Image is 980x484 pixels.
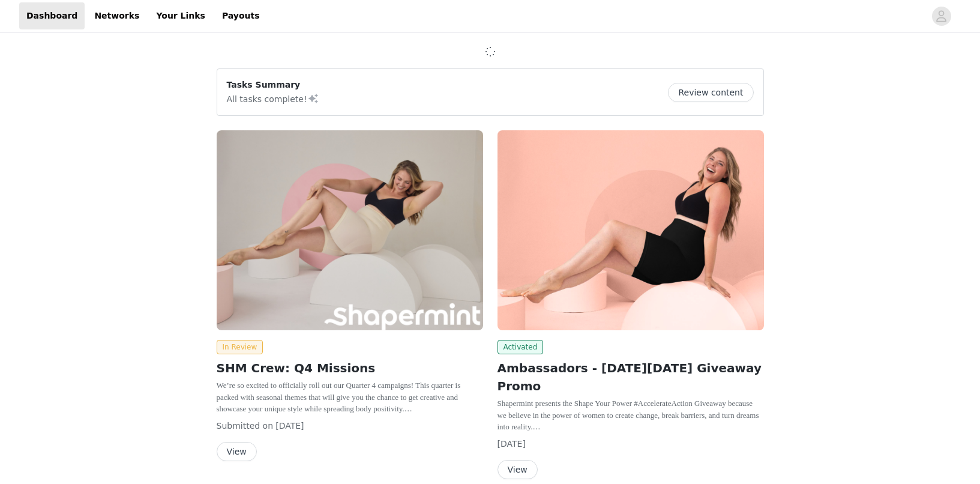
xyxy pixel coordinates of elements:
a: Payouts [215,2,267,29]
button: Review content [668,83,753,102]
span: Activated [498,340,544,354]
button: View [217,442,257,461]
h2: Ambassadors - [DATE][DATE] Giveaway Promo [498,359,764,395]
img: Shapermint [498,130,764,330]
a: Your Links [149,2,212,29]
span: We’re so excited to officially roll out our Quarter 4 campaigns! This quarter is packed with seas... [217,381,461,413]
h2: SHM Crew: Q4 Missions [217,359,483,377]
a: View [498,465,538,474]
p: All tasks complete! [227,91,319,106]
button: View [498,460,538,479]
img: Shapermint [217,130,483,330]
a: Dashboard [19,2,85,29]
div: avatar [936,7,947,26]
span: Submitted on [217,421,274,431]
a: Networks [87,2,146,29]
a: View [217,447,257,456]
span: [DATE] [498,439,526,449]
p: Tasks Summary [227,79,319,91]
span: In Review [217,340,263,354]
span: Shapermint presents the Shape Your Power #AccelerateAction Giveaway because we believe in the pow... [498,399,759,431]
span: [DATE] [275,421,304,431]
